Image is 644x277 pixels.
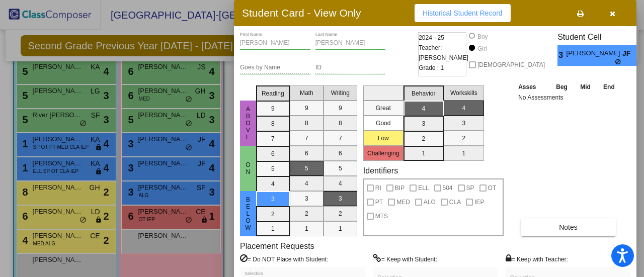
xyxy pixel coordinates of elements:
th: Mid [574,81,597,93]
button: Notes [521,218,616,236]
span: SP [466,182,474,194]
label: = Do NOT Place with Student: [240,254,328,264]
span: Teacher: [PERSON_NAME] [419,43,468,63]
span: ELL [418,182,429,194]
span: RI [375,182,381,194]
div: Girl [477,44,487,53]
span: PT [375,196,383,208]
label: Identifiers [363,166,398,175]
span: 2024 - 25 [419,33,444,43]
input: goes by name [240,64,310,71]
span: Notes [559,223,578,231]
div: Boy [477,32,488,41]
span: [DEMOGRAPHIC_DATA] [477,59,545,71]
label: = Keep with Student: [373,254,437,264]
span: CLA [449,196,461,208]
span: [PERSON_NAME] [567,48,622,59]
td: No Assessments [516,93,621,103]
label: Placement Requests [240,241,314,251]
th: Asses [516,81,549,93]
label: = Keep with Teacher: [506,254,568,264]
span: Below [244,196,253,231]
th: End [597,81,621,93]
span: Above [244,106,253,141]
span: ALG [424,196,436,208]
span: MED [396,196,410,208]
th: Beg [549,81,574,93]
span: MTS [375,210,388,222]
span: 3 [557,49,566,61]
span: Historical Student Record [423,9,503,17]
span: On [244,161,253,175]
span: JF [622,48,636,59]
span: BIP [395,182,405,194]
span: 504 [443,182,453,194]
span: OT [488,182,497,194]
h3: Student Card - View Only [242,7,361,19]
button: Historical Student Record [415,4,511,22]
span: Grade : 1 [419,63,444,73]
span: IEP [474,196,484,208]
